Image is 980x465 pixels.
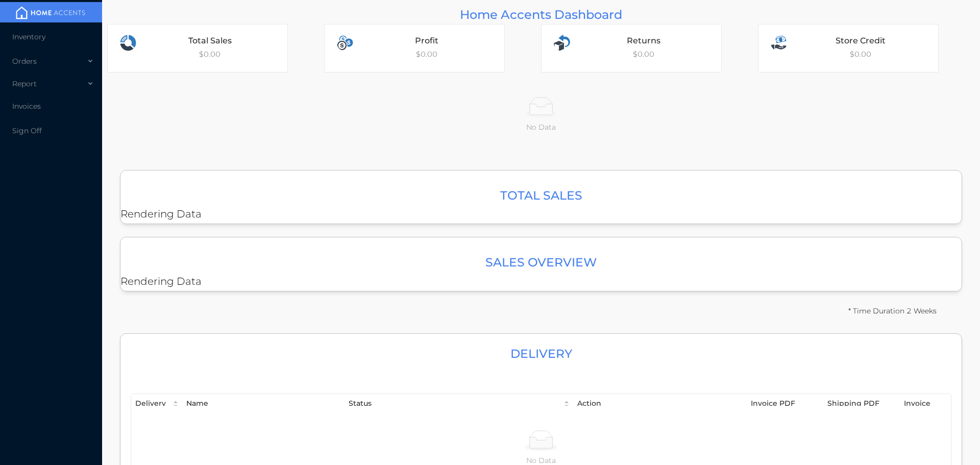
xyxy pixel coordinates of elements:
[578,35,709,47] div: Returns
[120,35,136,51] img: transactions.svg
[554,35,570,51] img: returns.svg
[827,398,896,409] div: Shipping PDF
[120,237,962,291] div: Rendering Data
[563,399,570,401] i: icon: caret-up
[12,32,45,41] span: Inventory
[751,398,819,409] div: Invoice PDF
[135,398,167,409] div: Delivery
[126,186,957,205] h3: Total Sales
[848,302,937,321] div: * Time Duration 2 Weeks
[758,25,938,72] div: $ 0.00
[186,398,340,409] div: Name
[173,403,179,405] i: icon: caret-down
[525,430,557,451] img: No Data
[542,25,721,72] div: $ 0.00
[173,399,179,401] i: icon: caret-up
[563,399,570,408] div: Sort
[337,35,353,51] img: profits.svg
[120,170,962,224] div: Rendering Data
[361,35,492,47] div: Profit
[172,399,179,408] div: Sort
[107,5,975,24] div: Home Accents Dashboard
[144,35,275,47] div: Total Sales
[325,25,504,72] div: $ 0.00
[12,102,41,111] span: Invoices
[12,5,89,20] img: mainBanner
[795,35,926,47] div: Store Credit
[771,35,787,51] img: sales.svg
[904,398,947,409] div: Invoice
[349,398,558,409] div: Status
[525,97,557,117] img: No Data
[577,398,743,409] div: Action
[120,344,962,363] h3: Delivery
[115,121,967,133] p: No Data
[12,126,42,135] span: Sign Off
[126,253,957,272] h3: Sales Overview
[108,25,287,72] div: $ 0.00
[563,403,570,405] i: icon: caret-down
